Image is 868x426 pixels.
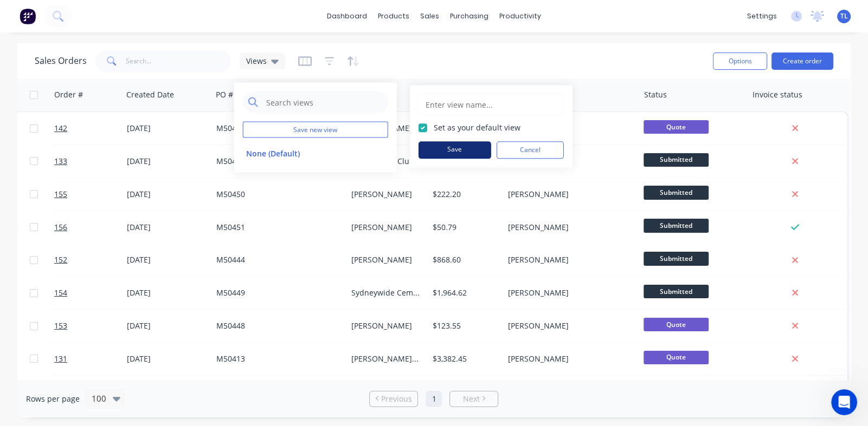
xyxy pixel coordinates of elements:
[54,189,67,200] span: 155
[9,264,178,340] div: You may need to save a view after customising your Sales Order main page, and make sure to tick S...
[20,8,36,24] img: Factory
[189,4,210,25] button: Home
[753,89,802,100] div: Invoice status
[216,353,337,364] div: M50413
[54,277,119,309] a: 154
[31,6,48,23] img: Profile image for Maricar
[54,156,67,167] span: 133
[54,123,67,134] span: 142
[644,285,709,298] span: Submitted
[54,320,67,331] span: 153
[127,320,208,331] div: [DATE]
[216,89,233,100] div: PO #
[463,394,480,404] span: Next
[742,8,782,24] div: settings
[644,186,709,199] span: Submitted
[127,156,208,167] div: [DATE]
[433,320,496,331] div: $123.55
[351,189,420,200] div: [PERSON_NAME]
[54,310,119,342] a: 153
[508,320,628,331] div: [PERSON_NAME]
[419,141,491,159] button: Save
[497,141,564,159] button: Cancel
[644,351,709,364] span: Quote
[771,53,833,70] button: Create order
[450,394,498,404] a: Next page
[216,123,337,134] div: M50430
[433,189,496,200] div: $222.20
[508,287,628,298] div: [PERSON_NAME]
[127,287,208,298] div: [DATE]
[216,156,337,167] div: M50415
[494,8,546,24] div: productivity
[9,320,208,339] textarea: Message…
[445,8,494,24] div: purchasing
[425,94,558,115] input: Enter view name...
[216,222,337,233] div: M50451
[52,343,60,352] button: Upload attachment
[433,254,496,265] div: $868.60
[351,320,420,331] div: [PERSON_NAME]
[644,120,709,134] span: Quote
[54,376,119,408] a: 140
[831,389,857,415] iframe: Intercom live chat
[265,91,383,113] input: Search views
[39,168,208,255] div: My understanding from the presentation was that once I customise a table, that becomes my default...
[127,353,208,364] div: [DATE]
[351,254,420,265] div: [PERSON_NAME]
[365,391,503,407] ul: Pagination
[351,353,420,364] div: [PERSON_NAME] & [PERSON_NAME]
[17,36,71,44] a: Recording link
[54,244,119,276] a: 152
[415,8,445,24] div: sales
[17,270,169,334] div: You may need to save a view after customising your Sales Order main page, and make sure to tick S...
[17,132,169,153] div: Yes, it’s a public link that can be accessed :)
[246,55,267,67] span: Views
[48,174,200,248] div: My understanding from the presentation was that once I customise a table, that becomes my default...
[372,8,415,24] div: products
[840,11,848,21] span: TL
[434,122,520,133] label: Set as your default view
[426,391,442,407] a: Page 1 is your current page
[7,4,28,25] button: go back
[433,287,496,298] div: $1,964.62
[127,222,208,233] div: [DATE]
[433,222,496,233] div: $50.79
[186,339,203,356] button: Send a message…
[126,50,232,72] input: Search...
[127,189,208,200] div: [DATE]
[9,125,208,168] div: Maricar says…
[34,343,43,352] button: Gif picker
[17,343,25,352] button: Emoji picker
[322,8,372,24] a: dashboard
[216,287,337,298] div: M50449
[508,222,628,233] div: [PERSON_NAME]
[351,287,420,298] div: Sydneywide Cement Renderers & Painters Pty Ltd
[35,56,87,66] h1: Sales Orders
[48,78,200,110] div: Can I share this with our other team members? Particularly [PERSON_NAME].
[54,343,119,375] a: 131
[54,112,119,145] a: 142
[644,89,667,100] div: Status
[351,222,420,233] div: [PERSON_NAME]
[54,353,67,364] span: 131
[216,189,337,200] div: M50450
[370,394,417,404] a: Previous page
[54,89,83,100] div: Order #
[216,254,337,265] div: M50444
[127,254,208,265] div: [DATE]
[54,145,119,178] a: 133
[39,71,208,116] div: Can I share this with our other team members? Particularly [PERSON_NAME].
[243,122,388,138] button: Save new view
[54,222,67,233] span: 156
[243,147,367,159] button: None (Default)
[54,211,119,244] a: 156
[9,125,178,159] div: Yes, it’s a public link that can be accessed :)
[216,320,337,331] div: M50448
[433,353,496,364] div: $3,382.45
[508,189,628,200] div: [PERSON_NAME]
[381,394,412,404] span: Previous
[508,353,628,364] div: [PERSON_NAME]
[53,14,74,24] p: Active
[26,394,80,404] span: Rows per page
